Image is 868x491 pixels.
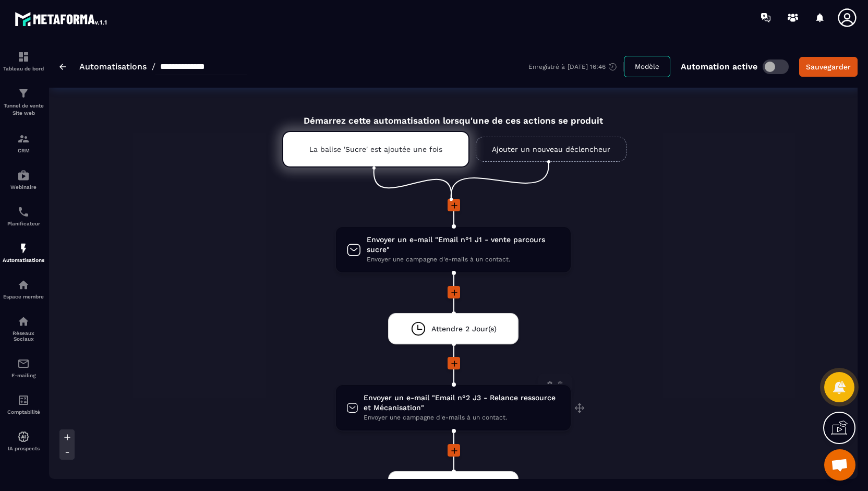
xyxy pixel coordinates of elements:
p: Tableau de bord [3,66,44,71]
img: scheduler [17,206,30,218]
p: Tunnel de vente Site web [3,102,44,117]
a: accountantaccountantComptabilité [3,386,44,423]
span: Envoyer une campagne d'e-mails à un contact. [367,255,560,265]
img: automations [17,430,30,443]
a: automationsautomationsWebinaire [3,161,44,198]
img: website_grey.svg [17,27,25,35]
span: Envoyer une campagne d'e-mails à un contact. [364,413,560,423]
div: Enregistré à [528,62,624,71]
p: [DATE] 16:46 [568,63,606,70]
img: email [17,357,30,370]
p: La balise 'Sucre' est ajoutée une fois [309,145,442,153]
img: social-network [17,315,30,328]
a: automationsautomationsAutomatisations [3,234,44,271]
div: Ouvrir le chat [824,449,855,481]
a: social-networksocial-networkRéseaux Sociaux [3,307,44,350]
img: accountant [17,394,30,406]
img: automations [17,242,30,255]
div: Domaine: [DOMAIN_NAME] [27,27,118,35]
img: automations [17,169,30,182]
p: Automatisations [3,257,44,263]
p: CRM [3,148,44,153]
div: Démarrez cette automatisation lorsqu'une de ces actions se produit [256,103,650,126]
span: Envoyer un e-mail "Email n°1 J1 - vente parcours sucre" [367,235,560,255]
a: Ajouter un nouveau déclencheur [476,137,626,162]
div: Mots-clés [130,62,160,68]
a: emailemailE-mailing [3,350,44,386]
img: formation [17,133,30,145]
div: Domaine [54,62,80,68]
a: schedulerschedulerPlanificateur [3,198,44,234]
button: Modèle [624,56,670,77]
img: logo_orange.svg [17,17,25,25]
img: logo [15,9,108,28]
p: Planificateur [3,221,44,226]
img: formation [17,87,30,100]
div: v 4.0.25 [29,17,51,25]
a: formationformationTableau de bord [3,43,44,79]
span: Attendre 2 Jour(s) [431,324,497,334]
p: Automation active [681,62,757,71]
span: Envoyer un e-mail "Email n°2 J3 - Relance ressource et Mécanisation" [364,393,560,413]
img: automations [17,279,30,291]
div: Sauvegarder [806,62,851,72]
p: Comptabilité [3,409,44,415]
span: / [152,62,155,71]
a: automationsautomationsEspace membre [3,271,44,307]
img: formation [17,51,30,63]
img: tab_domain_overview_orange.svg [42,61,51,69]
p: IA prospects [3,446,44,451]
img: arrow [59,64,66,70]
a: formationformationTunnel de vente Site web [3,79,44,125]
p: Réseaux Sociaux [3,330,44,342]
p: E-mailing [3,373,44,378]
p: Webinaire [3,184,44,190]
a: Automatisations [79,62,147,71]
p: Espace membre [3,294,44,300]
a: formationformationCRM [3,125,44,161]
img: tab_keywords_by_traffic_grey.svg [118,61,127,69]
button: Sauvegarder [799,57,858,77]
